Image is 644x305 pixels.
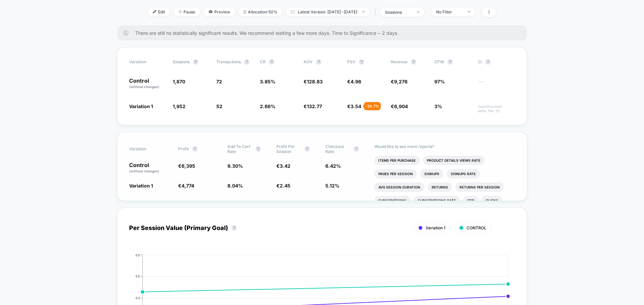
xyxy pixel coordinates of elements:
[325,183,339,188] span: 5.12 %
[129,59,166,65] span: Variation
[434,59,471,65] span: OTW
[193,59,198,65] button: ?
[216,103,222,109] span: 52
[374,169,417,178] li: Pages Per Session
[231,225,237,231] button: ?
[478,104,515,113] span: Insufficient data for CI
[420,169,443,178] li: Signups
[286,7,370,16] span: Latest Version: [DATE] - [DATE]
[129,162,171,174] p: Control
[227,183,243,188] span: 8.04 %
[178,183,194,188] span: €
[347,103,361,109] span: €
[391,59,408,64] span: Revenue
[136,296,140,300] tspan: €4
[136,274,140,278] tspan: €6
[238,7,282,16] span: Allocation: 50%
[374,182,424,192] li: Avg Session Duration
[485,59,491,65] button: ?
[178,10,182,13] img: end
[173,103,185,109] span: 1,952
[244,10,246,14] img: rebalance
[347,79,361,84] span: €
[351,103,361,109] span: 3.54
[260,59,266,64] span: CR
[136,253,140,257] tspan: €8
[467,225,486,230] span: CONTROL
[364,102,381,110] div: - 28.7 %
[304,59,313,64] span: AOV
[347,59,356,64] span: PSV
[447,169,480,178] li: Signups Rate
[468,11,470,12] img: end
[374,196,411,205] li: Subscriptions
[455,182,504,192] li: Returns Per Session
[325,163,341,169] span: 6.42 %
[447,59,453,65] button: ?
[374,144,515,149] p: Would like to see more reports?
[135,30,514,36] span: There are still no statistically significant results. We recommend waiting a few more days . Time...
[276,163,290,169] span: €
[414,196,460,205] li: Subscriptions Rate
[354,146,359,152] button: ?
[173,59,190,64] span: Sessions
[244,59,250,65] button: ?
[291,10,294,13] img: calendar
[304,103,322,109] span: €
[478,59,515,65] span: CI
[280,163,290,169] span: 3.42
[307,103,322,109] span: 132.77
[129,103,153,109] span: Variation 1
[276,183,290,188] span: €
[276,144,301,154] span: Profit Per Session
[417,11,419,13] img: end
[436,9,463,14] div: No Filter
[181,163,195,169] span: 6,395
[394,79,408,84] span: 9,276
[153,10,156,13] img: edit
[411,59,416,65] button: ?
[129,169,159,173] span: (without changes)
[216,79,222,84] span: 72
[351,79,361,84] span: 4.96
[256,146,261,152] button: ?
[148,7,170,16] span: Edit
[304,79,323,84] span: €
[227,163,243,169] span: 9.30 %
[463,196,478,205] li: Ctr
[482,196,502,205] li: Clicks
[374,156,420,165] li: Items Per Purchase
[216,59,241,64] span: Transactions
[391,103,408,109] span: €
[391,79,408,84] span: €
[173,7,200,16] span: Pause
[316,59,321,65] button: ?
[204,7,235,16] span: Preview
[428,182,452,192] li: Returns
[192,146,198,152] button: ?
[478,80,515,89] span: ---
[173,79,185,84] span: 1,870
[373,7,380,17] span: |
[269,59,274,65] button: ?
[362,11,365,12] img: end
[178,146,189,151] span: Profit
[423,156,484,165] li: Product Details Views Rate
[359,59,364,65] button: ?
[434,103,442,109] span: 3%
[434,79,445,84] span: 97%
[260,79,275,84] span: 3.85 %
[260,103,275,109] span: 2.66 %
[385,10,412,15] div: sessions
[129,78,166,89] p: Control
[307,79,323,84] span: 128.83
[394,103,408,109] span: 6,904
[426,225,445,230] span: Variation 1
[129,85,159,89] span: (without changes)
[178,163,195,169] span: €
[227,144,252,154] span: Add To Cart Rate
[280,183,290,188] span: 2.45
[325,144,350,154] span: Checkout Rate
[181,183,194,188] span: 4,774
[305,146,310,152] button: ?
